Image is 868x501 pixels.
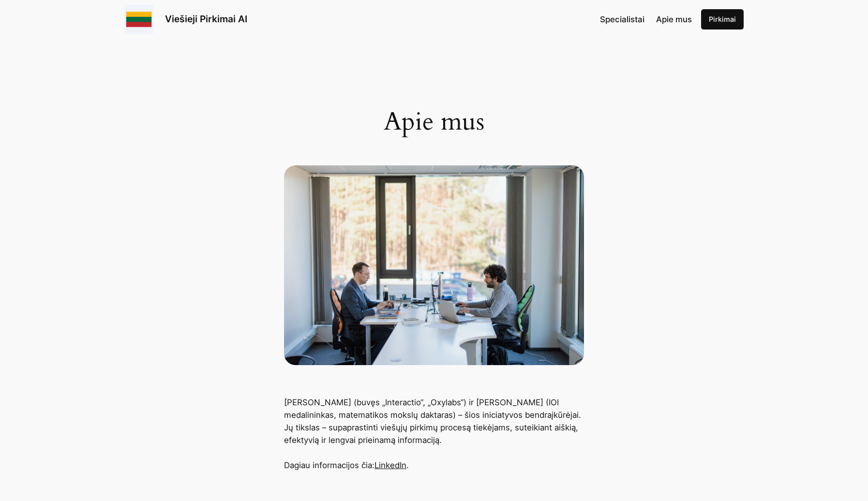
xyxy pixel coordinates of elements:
[374,460,406,470] a: LinkedIn
[284,396,584,472] p: [PERSON_NAME] (buvęs „Interactio“, „Oxylabs“) ir [PERSON_NAME] (IOI medalininkas, matematikos mok...
[600,13,692,26] nav: Navigation
[600,15,644,24] span: Specialistai
[600,13,644,26] a: Specialistai
[124,5,153,34] img: Viešieji pirkimai logo
[701,9,744,29] a: Pirkimai
[656,15,692,24] span: Apie mus
[656,13,692,26] a: Apie mus
[284,107,584,136] h1: Apie mus
[165,13,247,25] a: Viešieji Pirkimai AI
